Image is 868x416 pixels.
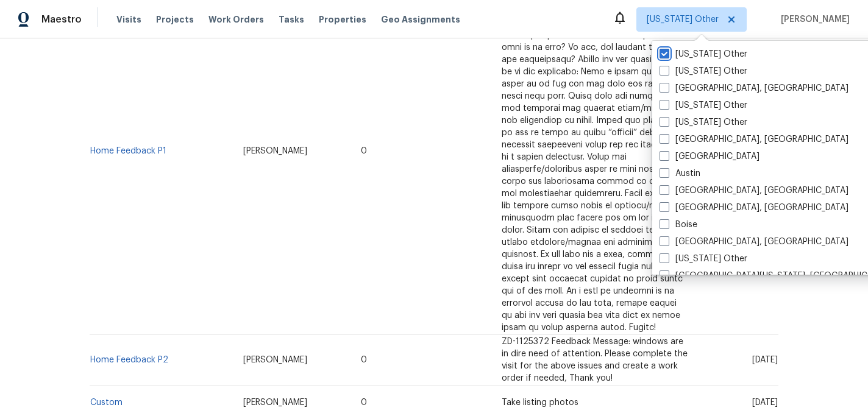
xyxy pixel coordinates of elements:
[41,13,82,26] span: Maestro
[660,116,747,129] label: [US_STATE] Other
[90,356,168,364] a: Home Feedback P2
[660,219,697,231] label: Boise
[361,147,367,155] span: 0
[660,150,759,163] label: [GEOGRAPHIC_DATA]
[502,337,688,383] span: ZD-1125372 Feedback Message: windows are in dire need of attention. Please complete the visit for...
[660,48,747,60] label: [US_STATE] Other
[752,356,778,364] span: [DATE]
[243,398,307,407] span: [PERSON_NAME]
[660,253,747,265] label: [US_STATE] Other
[502,398,578,407] span: Take listing photos
[243,356,307,364] span: [PERSON_NAME]
[90,398,123,407] a: Custom
[243,147,307,155] span: [PERSON_NAME]
[660,65,747,77] label: [US_STATE] Other
[279,15,304,24] span: Tasks
[776,13,850,26] span: [PERSON_NAME]
[319,13,366,26] span: Properties
[156,13,194,26] span: Projects
[660,99,747,111] label: [US_STATE] Other
[116,13,141,26] span: Visits
[381,13,460,26] span: Geo Assignments
[660,167,700,180] label: Austin
[660,82,848,94] label: [GEOGRAPHIC_DATA], [GEOGRAPHIC_DATA]
[208,13,264,26] span: Work Orders
[660,185,848,197] label: [GEOGRAPHIC_DATA], [GEOGRAPHIC_DATA]
[361,398,367,407] span: 0
[647,13,719,26] span: [US_STATE] Other
[752,398,778,407] span: [DATE]
[660,236,848,248] label: [GEOGRAPHIC_DATA], [GEOGRAPHIC_DATA]
[361,356,367,364] span: 0
[660,133,848,146] label: [GEOGRAPHIC_DATA], [GEOGRAPHIC_DATA]
[90,147,166,155] a: Home Feedback P1
[660,202,848,214] label: [GEOGRAPHIC_DATA], [GEOGRAPHIC_DATA]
